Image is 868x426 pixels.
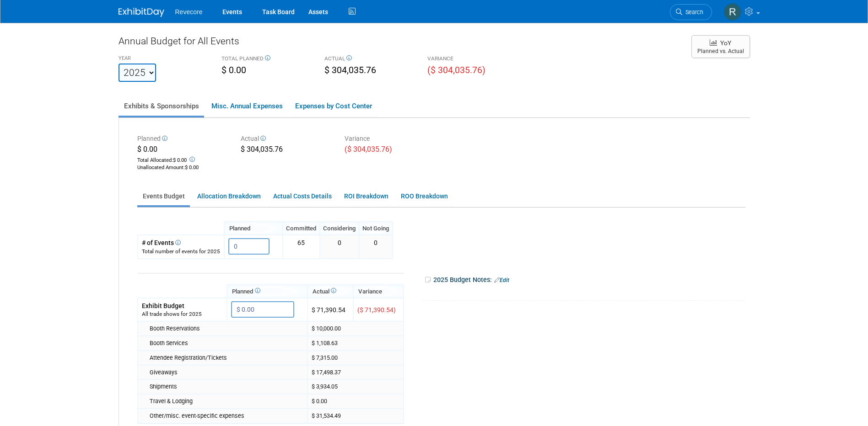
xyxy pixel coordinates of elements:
[268,187,337,205] a: Actual Costs Details
[357,306,396,314] span: ($ 71,390.54)
[320,222,359,235] th: Considering
[324,65,376,75] span: $ 304,035.76
[320,235,359,258] td: 0
[307,409,404,423] td: $ 31,534.49
[150,325,303,333] div: Booth Reservations
[424,273,744,287] div: 2025 Budget Notes:
[185,165,199,170] span: $ 0.00
[137,145,157,154] span: $ 0.00
[150,412,303,420] div: Other/misc. event-specific expenses
[119,8,164,17] img: ExhibitDay
[221,65,246,75] span: $ 0.00
[224,222,283,235] th: Planned
[290,96,377,116] a: Expenses by Cost Center
[150,354,303,362] div: Attendee Registration/Tickets
[150,397,303,405] div: Travel & Lodging
[395,187,453,205] a: ROO Breakdown
[353,285,404,298] th: Variance
[324,55,414,64] div: ACTUAL
[241,144,331,156] div: $ 304,035.76
[307,351,404,365] td: $ 7,315.00
[137,164,227,171] div: :
[283,222,320,235] th: Committed
[206,96,288,116] a: Misc. Annual Expenses
[307,379,404,394] td: $ 3,934.05
[307,321,404,336] td: $ 10,000.00
[720,39,731,47] span: YoY
[150,368,303,377] div: Giveaways
[241,134,331,144] div: Actual
[307,298,353,321] td: $ 71,390.54
[137,134,227,144] div: Planned
[150,339,303,347] div: Booth Services
[142,238,220,247] div: # of Events
[682,9,703,16] span: Search
[150,383,303,391] div: Shipments
[119,96,204,116] a: Exhibits & Sponsorships
[691,35,750,58] button: YoY Planned vs. Actual
[142,301,223,310] div: Exhibit Budget
[119,55,208,64] div: YEAR
[175,8,203,16] span: Revecore
[359,235,393,258] td: 0
[137,187,190,205] a: Events Budget
[670,4,712,20] a: Search
[345,145,392,154] span: ($ 304,035.76)
[119,34,682,53] div: Annual Budget for All Events
[307,365,404,380] td: $ 17,498.37
[494,277,509,283] a: Edit
[173,157,187,163] span: $ 0.00
[345,134,435,144] div: Variance
[359,222,393,235] th: Not Going
[307,394,404,409] td: $ 0.00
[221,55,311,64] div: TOTAL PLANNED
[307,336,404,351] td: $ 1,108.63
[283,235,320,258] td: 65
[227,285,307,298] th: Planned
[137,165,183,170] span: Unallocated Amount
[142,310,223,318] div: All trade shows for 2025
[724,3,741,21] img: Rachael Sires
[339,187,394,205] a: ROI Breakdown
[427,55,517,64] div: VARIANCE
[137,155,227,164] div: Total Allocated:
[192,187,266,205] a: Allocation Breakdown
[427,65,485,75] span: ($ 304,035.76)
[307,285,353,298] th: Actual
[142,248,220,256] div: Total number of events for 2025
